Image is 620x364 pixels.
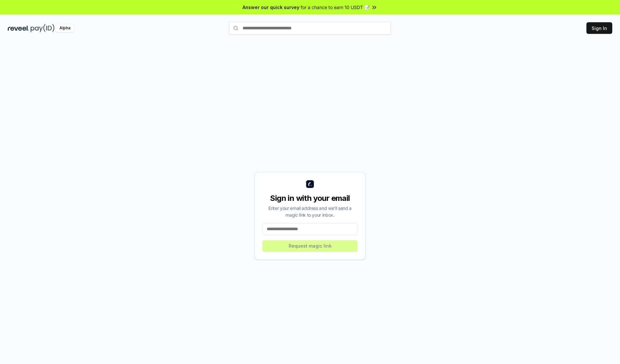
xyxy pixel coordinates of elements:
img: reveel_dark [8,24,29,32]
button: Sign In [586,22,612,34]
div: Sign in with your email [263,193,357,203]
div: Enter your email address and we’ll send a magic link to your inbox. [263,205,357,218]
span: Answer our quick survey [243,4,299,11]
span: for a chance to earn 10 USDT 📝 [301,4,370,11]
div: Alpha [56,24,74,32]
img: pay_id [31,24,55,32]
img: logo_small [306,180,314,188]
